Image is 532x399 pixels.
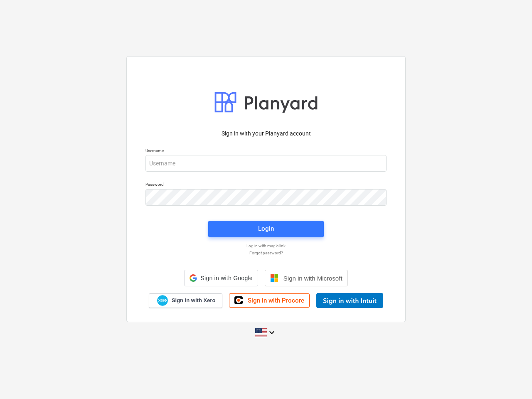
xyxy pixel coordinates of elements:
[229,293,310,308] a: Sign in with Procore
[267,328,277,337] i: keyboard_arrow_down
[145,129,387,138] p: Sign in with your Planyard account
[141,250,391,256] a: Forgot password?
[145,182,387,189] p: Password
[149,293,223,308] a: Sign in with Xero
[283,275,342,282] span: Sign in with Microsoft
[172,297,215,304] span: Sign in with Xero
[208,221,324,237] button: Login
[184,270,258,286] div: Sign in with Google
[200,275,252,281] span: Sign in with Google
[258,223,274,234] div: Login
[145,148,387,155] p: Username
[157,295,168,306] img: Xero logo
[248,297,304,304] span: Sign in with Procore
[270,274,278,282] img: Microsoft logo
[145,155,387,172] input: Username
[141,243,391,249] a: Log in with magic link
